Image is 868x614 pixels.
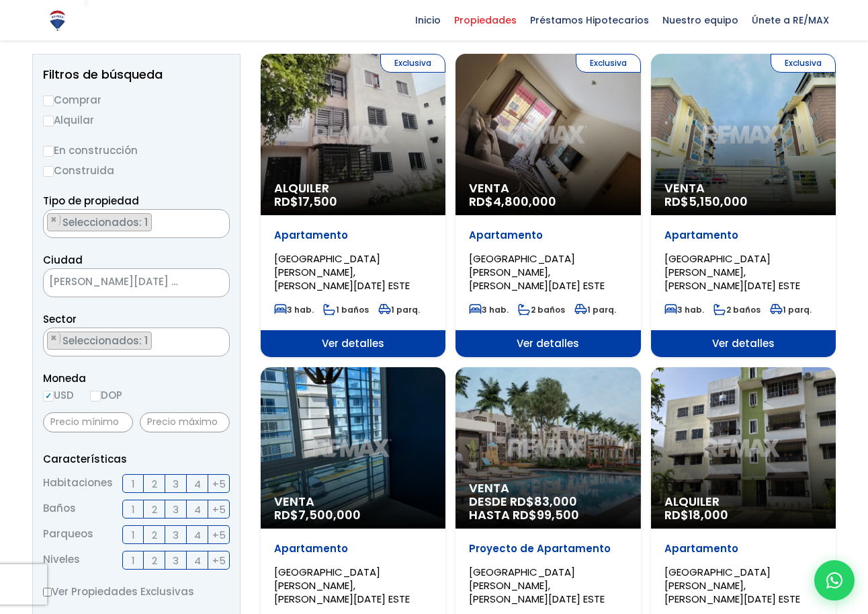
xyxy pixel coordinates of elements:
[43,387,74,404] label: USD
[576,54,641,73] span: Exclusiva
[298,506,361,523] span: 7,500,000
[408,10,447,30] span: Inicio
[43,370,230,387] span: Moneda
[43,583,230,600] label: Ver Propiedades Exclusivas
[469,565,605,606] span: [GEOGRAPHIC_DATA][PERSON_NAME], [PERSON_NAME][DATE] ESTE
[469,482,627,495] span: Venta
[664,304,704,315] span: 3 hab.
[212,527,226,543] span: +5
[173,501,179,518] span: 3
[212,501,226,518] span: +5
[664,193,748,210] span: RD$
[132,527,135,543] span: 1
[43,412,133,432] input: Precio mínimo
[534,493,577,510] span: 83,000
[469,542,627,555] p: Proyecto de Apartamento
[469,252,605,293] span: [GEOGRAPHIC_DATA][PERSON_NAME], [PERSON_NAME][DATE] ESTE
[43,142,230,159] label: En construcción
[274,252,410,293] span: [GEOGRAPHIC_DATA][PERSON_NAME], [PERSON_NAME][DATE] ESTE
[43,268,230,297] span: SANTO DOMINGO ESTE
[43,166,54,177] input: Construida
[194,501,201,518] span: 4
[43,91,230,108] label: Comprar
[212,552,226,569] span: +5
[152,552,157,569] span: 2
[43,68,230,81] h2: Filtros de búsqueda
[194,475,201,492] span: 4
[43,500,76,519] span: Baños
[770,304,812,315] span: 1 parq.
[771,54,836,73] span: Exclusiva
[215,332,222,344] span: ×
[173,527,179,543] span: 3
[298,193,337,210] span: 17,500
[274,304,314,315] span: 3 hab.
[261,54,445,357] a: Exclusiva Alquiler RD$17,500 Apartamento [GEOGRAPHIC_DATA][PERSON_NAME], [PERSON_NAME][DATE] ESTE...
[274,542,432,555] p: Apartamento
[46,9,69,32] img: Logo de REMAX
[274,506,361,523] span: RD$
[689,506,728,523] span: 18,000
[664,506,728,523] span: RD$
[43,162,230,179] label: Construida
[43,525,93,544] span: Parqueos
[209,277,216,289] span: ×
[43,588,52,597] input: Ver Propiedades Exclusivas
[132,501,135,518] span: 1
[50,214,57,226] span: ×
[469,304,509,315] span: 3 hab.
[651,330,836,357] span: Ver detalles
[43,551,80,570] span: Niveles
[537,506,579,523] span: 99,500
[378,304,420,315] span: 1 parq.
[455,330,640,357] span: Ver detalles
[152,527,157,543] span: 2
[274,182,432,195] span: Alquiler
[323,304,369,315] span: 1 baños
[90,387,122,404] label: DOP
[469,229,627,242] p: Apartamento
[47,213,152,231] li: APARTAMENTO
[214,332,222,345] button: Remove all items
[380,54,445,73] span: Exclusiva
[43,95,54,106] input: Comprar
[140,412,230,432] input: Precio máximo
[61,334,151,348] span: Seleccionados: 1
[664,229,822,242] p: Apartamento
[469,182,627,195] span: Venta
[274,565,410,606] span: [GEOGRAPHIC_DATA][PERSON_NAME], [PERSON_NAME][DATE] ESTE
[152,475,157,492] span: 2
[48,214,60,226] button: Remove item
[43,146,54,157] input: En construcción
[651,54,836,357] a: Exclusiva Venta RD$5,150,000 Apartamento [GEOGRAPHIC_DATA][PERSON_NAME], [PERSON_NAME][DATE] ESTE...
[47,332,152,350] li: SAN ISIDRO AFUERA
[44,210,51,239] textarea: Search
[43,116,54,126] input: Alquilar
[173,552,179,569] span: 3
[455,54,640,357] a: Exclusiva Venta RD$4,800,000 Apartamento [GEOGRAPHIC_DATA][PERSON_NAME], [PERSON_NAME][DATE] ESTE...
[274,495,432,508] span: Venta
[43,312,77,326] span: Sector
[664,182,822,195] span: Venta
[469,508,627,522] span: HASTA RD$
[212,475,226,492] span: +5
[713,304,761,315] span: 2 baños
[664,565,800,606] span: [GEOGRAPHIC_DATA][PERSON_NAME], [PERSON_NAME][DATE] ESTE
[132,475,135,492] span: 1
[261,330,445,357] span: Ver detalles
[745,10,836,30] span: Únete a RE/MAX
[173,475,179,492] span: 3
[664,252,800,293] span: [GEOGRAPHIC_DATA][PERSON_NAME], [PERSON_NAME][DATE] ESTE
[469,193,556,210] span: RD$
[44,328,51,357] textarea: Search
[50,332,57,344] span: ×
[469,495,627,522] span: DESDE RD$
[196,272,216,294] button: Remove all items
[493,193,556,210] span: 4,800,000
[656,10,745,30] span: Nuestro equipo
[43,451,230,467] p: Características
[214,213,222,227] button: Remove all items
[194,527,201,543] span: 4
[664,542,822,555] p: Apartamento
[518,304,565,315] span: 2 baños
